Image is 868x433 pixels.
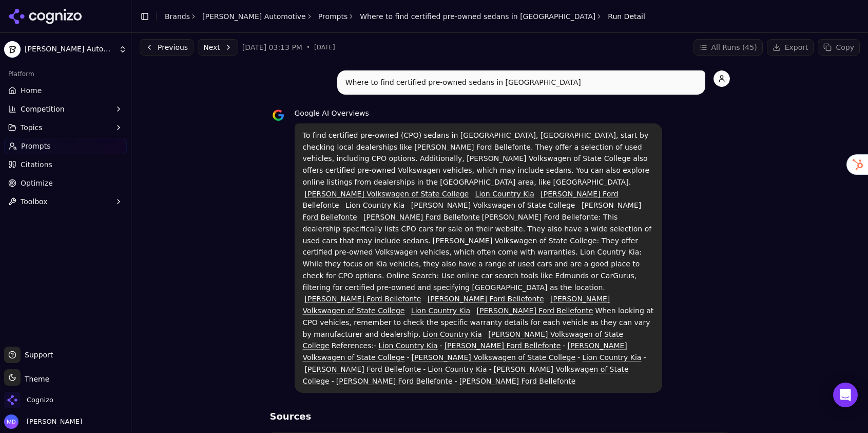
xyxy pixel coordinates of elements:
[608,11,645,22] span: Run Detail
[428,365,487,373] a: Lion Country Kia
[4,119,127,136] button: Topics
[4,392,21,408] img: Cognizo
[4,138,127,154] a: Prompts
[21,375,49,383] span: Theme
[4,101,127,117] button: Competition
[767,39,814,56] button: Export
[165,12,190,21] a: Brands
[411,353,575,362] a: [PERSON_NAME] Volkswagen of State College
[459,377,576,385] a: [PERSON_NAME] Ford Bellefonte
[4,156,127,173] a: Citations
[25,45,114,54] span: [PERSON_NAME] Automotive
[378,341,437,350] a: Lion Country Kia
[306,43,310,51] span: •
[445,341,561,350] a: [PERSON_NAME] Ford Bellefonte
[21,178,53,188] span: Optimize
[303,190,619,210] a: [PERSON_NAME] Ford Bellefonte
[422,330,481,338] a: Lion Country Kia
[21,350,53,360] span: Support
[475,190,534,198] a: Lion Country Kia
[21,159,52,170] span: Citations
[363,213,480,221] a: [PERSON_NAME] Ford Bellefonte
[21,104,65,114] span: Competition
[693,39,763,56] button: All Runs (45)
[303,341,627,362] a: [PERSON_NAME] Volkswagen of State College
[428,295,544,303] a: [PERSON_NAME] Ford Bellefonte
[818,39,860,56] button: Copy
[21,141,51,151] span: Prompts
[242,42,302,52] span: [DATE] 03:13 PM
[318,11,348,22] a: Prompts
[833,383,858,407] div: Open Intercom Messenger
[21,122,43,133] span: Topics
[345,77,697,88] p: Where to find certified pre-owned sedans in [GEOGRAPHIC_DATA]
[305,295,421,303] a: [PERSON_NAME] Ford Bellefonte
[314,43,335,51] span: [DATE]
[27,395,53,405] span: Cognizo
[4,414,82,429] button: Open user button
[140,39,194,56] button: Previous
[4,175,127,191] a: Optimize
[477,306,593,315] a: [PERSON_NAME] Ford Bellefonte
[270,409,730,424] h3: Sources
[582,353,641,362] a: Lion Country Kia
[4,82,127,99] a: Home
[360,11,595,22] a: Where to find certified pre-owned sedans in [GEOGRAPHIC_DATA]
[4,414,18,429] img: Melissa Dowd
[4,66,127,82] div: Platform
[305,365,421,373] a: [PERSON_NAME] Ford Bellefonte
[303,365,629,385] a: [PERSON_NAME] Volkswagen of State College
[23,417,82,426] span: [PERSON_NAME]
[21,196,48,207] span: Toolbox
[4,392,53,408] button: Open organization switcher
[165,11,645,22] nav: breadcrumb
[202,11,306,22] a: [PERSON_NAME] Automotive
[305,190,469,198] a: [PERSON_NAME] Volkswagen of State College
[303,130,654,387] p: To find certified pre-owned (CPO) sedans in [GEOGRAPHIC_DATA], [GEOGRAPHIC_DATA], start by checki...
[4,193,127,210] button: Toolbox
[198,39,238,56] button: Next
[411,306,470,315] a: Lion Country Kia
[295,109,369,117] span: Google AI Overviews
[345,201,404,209] a: Lion Country Kia
[411,201,575,209] a: [PERSON_NAME] Volkswagen of State College
[4,41,21,58] img: Stuckey Automotive
[21,85,42,96] span: Home
[336,377,453,385] a: [PERSON_NAME] Ford Bellefonte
